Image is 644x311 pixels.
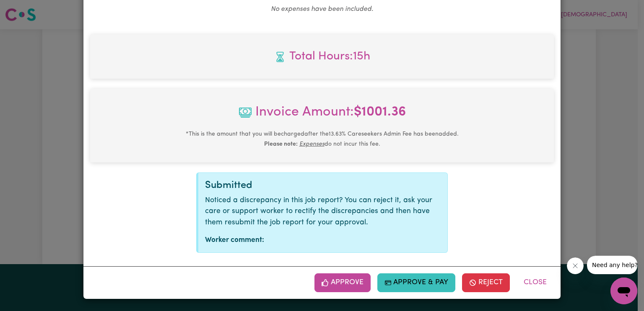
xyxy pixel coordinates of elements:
b: Please note: [264,141,298,147]
em: No expenses have been included. [271,6,373,13]
strong: Worker comment: [205,236,264,244]
span: Total hours worked: 15 hours [97,48,547,65]
button: Close [517,273,554,292]
iframe: Close message [567,257,584,274]
button: Reject [462,273,510,292]
span: Submitted [205,180,252,190]
span: Need any help? [5,6,51,13]
u: Expenses [299,141,325,147]
iframe: Message from company [587,256,637,274]
span: Invoice Amount: [97,102,547,129]
small: This is the amount that you will be charged after the 13.63 % Careseekers Admin Fee has been adde... [186,131,459,147]
iframe: Button to launch messaging window [610,278,637,304]
button: Approve [314,273,371,292]
b: $ 1001.36 [354,105,406,119]
button: Approve & Pay [377,273,456,292]
p: Noticed a discrepancy in this job report? You can reject it, ask your care or support worker to r... [205,195,441,228]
